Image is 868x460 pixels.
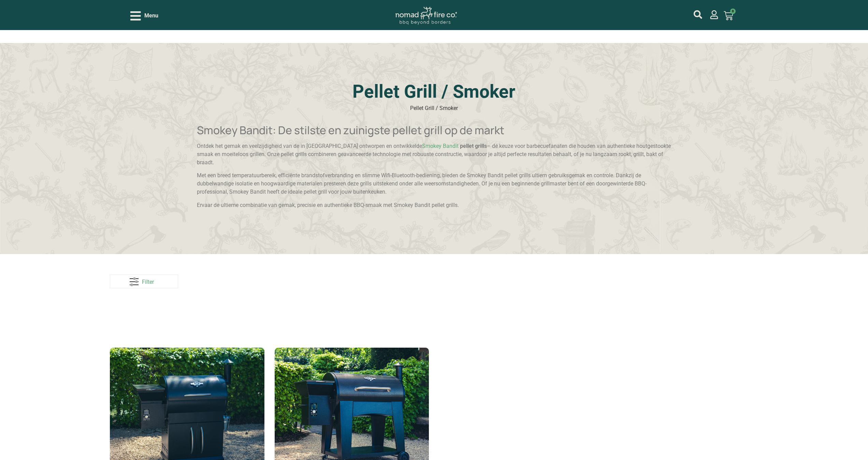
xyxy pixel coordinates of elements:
[144,12,158,20] span: Menu
[710,10,719,19] a: mijn account
[395,7,457,25] img: Nomad Logo
[197,171,671,196] p: Met een breed temperatuurbereik, efficiënte brandstofverbranding en slimme Wifi-Bluetooth-bedieni...
[130,10,158,22] div: Open/Close Menu
[197,124,671,137] h2: Smokey Bandit: De stilste en zuinigste pellet grill op de markt
[410,105,458,111] span: Pellet Grill / Smoker
[694,10,702,19] a: mijn account
[197,83,671,101] h1: Pellet Grill / Smoker
[197,201,671,209] p: Ervaar de ultieme combinatie van gemak, precisie en authentieke BBQ-smaak met Smokey Bandit pelle...
[422,143,459,149] a: Smokey Bandit
[460,143,487,149] strong: pellet grills
[715,7,741,25] a: 0
[410,104,458,112] nav: breadcrumbs
[730,9,736,14] span: 0
[110,275,178,288] a: Filter
[197,142,671,167] p: Ontdek het gemak en veelzijdigheid van de in [GEOGRAPHIC_DATA] ontworpen en ontwikkelde – dé keuz...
